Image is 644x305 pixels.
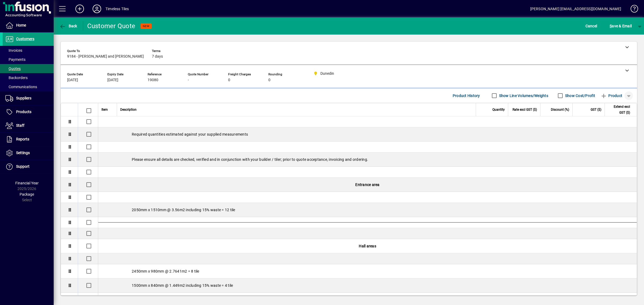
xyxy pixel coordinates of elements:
a: Backorders [3,73,54,82]
div: Entrance area [98,178,637,192]
div: 2450mm x 980mm @ 2.7641m2 = 8 tile [98,264,637,278]
span: 9184 - [PERSON_NAME] and [PERSON_NAME] [67,54,144,59]
label: Show Line Volumes/Weights [498,93,548,98]
button: Product [598,91,625,101]
app-page-header-button: Back [54,21,83,31]
span: Suppliers [16,96,31,100]
span: Products [16,110,31,114]
span: Communications [5,85,37,89]
span: [DATE] [107,78,118,82]
span: 7 days [152,54,163,59]
a: Knowledge Base [627,1,637,18]
span: NEW [143,24,149,28]
span: 0 [228,78,230,82]
span: Product History [453,91,480,100]
a: Quotes [3,64,54,73]
a: Settings [3,146,54,160]
span: [DATE] [67,78,78,82]
span: Rate excl GST ($) [513,107,537,113]
div: Hall areas [98,239,637,253]
span: Support [16,164,30,169]
span: GST ($) [591,107,601,113]
a: Reports [3,133,54,146]
span: 0 [268,78,270,82]
div: [PERSON_NAME] [EMAIL_ADDRESS][DOMAIN_NAME] [530,5,621,13]
a: Staff [3,119,54,132]
button: Back [58,21,79,31]
div: Please ensure all details are checked, verified and in conjunction with your builder / tiler; pri... [98,152,637,166]
span: Discount (%) [551,107,569,113]
span: Reports [16,137,29,141]
button: Cancel [584,21,599,31]
span: Package [20,192,34,196]
span: Staff [16,123,24,128]
a: Suppliers [3,92,54,105]
span: Product [601,91,622,100]
div: 1500mm x 840mm @ 1.449m2 including 15% waste = 4 tile [98,278,637,292]
div: Customer Quote [87,22,136,30]
span: Financial Year [15,181,39,185]
button: Profile [88,4,105,14]
span: Extend excl GST ($) [608,104,630,116]
button: Add [71,4,88,14]
span: Customers [16,37,34,41]
div: Timeless Tiles [105,5,129,13]
span: Back [59,24,77,28]
span: Description [120,107,137,113]
a: Communications [3,82,54,91]
button: Save & Email [607,21,634,31]
span: Item [101,107,108,113]
span: S [610,24,612,28]
span: Home [16,23,26,27]
a: Home [3,19,54,32]
span: Invoices [5,48,22,53]
span: ave & Email [610,22,632,30]
span: Payments [5,57,25,62]
a: Invoices [3,46,54,55]
span: 19080 [148,78,158,82]
a: Payments [3,55,54,64]
div: 2050mm x 1510mm @ 3.56m2 including 15% waste = 12 tile [98,203,637,217]
span: - [188,78,189,82]
a: Products [3,105,54,119]
span: Quotes [5,66,21,71]
button: Product History [451,91,482,101]
span: Backorders [5,76,28,80]
span: Quantity [492,107,505,113]
a: Support [3,160,54,173]
span: Cancel [586,22,597,30]
div: Required quantities estimated against your supplied measurements [98,127,637,141]
label: Show Cost/Profit [564,93,595,98]
span: Settings [16,151,30,155]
